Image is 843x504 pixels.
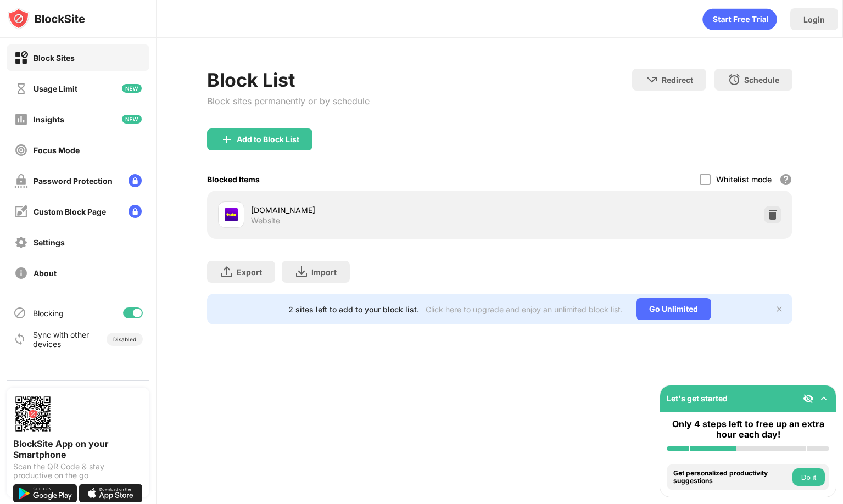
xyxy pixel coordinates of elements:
[129,174,142,187] img: lock-menu.svg
[34,84,77,93] div: Usage Limit
[716,175,772,184] div: Whitelist mode
[426,305,623,314] div: Click here to upgrade and enjoy an unlimited block list.
[113,336,136,343] div: Disabled
[14,205,28,219] img: customize-block-page-off.svg
[14,174,28,188] img: password-protection-off.svg
[34,176,113,186] div: Password Protection
[792,468,825,486] button: Do it
[122,115,142,124] img: new-icon.svg
[225,208,238,221] img: favicons
[8,8,85,30] img: logo-blocksite.svg
[34,145,80,155] div: Focus Mode
[667,419,829,440] div: Only 4 steps left to free up an extra hour each day!
[207,69,370,91] div: Block List
[207,96,370,107] div: Block sites permanently or by schedule
[34,207,106,216] div: Custom Block Page
[129,205,142,218] img: lock-menu.svg
[14,82,28,96] img: time-usage-off.svg
[702,8,777,30] div: animation
[803,15,825,24] div: Login
[818,393,829,404] img: omni-setup-toggle.svg
[13,484,77,502] img: get-it-on-google-play.svg
[33,309,64,318] div: Blocking
[33,330,90,349] div: Sync with other devices
[237,267,262,277] div: Export
[13,333,26,346] img: sync-icon.svg
[311,267,337,277] div: Import
[34,238,65,247] div: Settings
[122,84,142,93] img: new-icon.svg
[667,394,728,403] div: Let's get started
[79,484,143,502] img: download-on-the-app-store.svg
[14,266,28,280] img: about-off.svg
[14,51,28,65] img: block-on.svg
[207,175,260,184] div: Blocked Items
[13,438,143,460] div: BlockSite App on your Smartphone
[744,75,779,85] div: Schedule
[803,393,814,404] img: eye-not-visible.svg
[662,75,693,85] div: Redirect
[13,462,143,480] div: Scan the QR Code & stay productive on the go
[251,204,500,216] div: [DOMAIN_NAME]
[13,394,53,434] img: options-page-qr-code.png
[34,53,75,63] div: Block Sites
[251,216,280,226] div: Website
[13,306,26,320] img: blocking-icon.svg
[237,135,299,144] div: Add to Block List
[34,268,57,278] div: About
[34,115,64,124] div: Insights
[775,305,784,313] img: x-button.svg
[288,305,419,314] div: 2 sites left to add to your block list.
[14,113,28,126] img: insights-off.svg
[673,469,790,485] div: Get personalized productivity suggestions
[14,236,28,249] img: settings-off.svg
[14,143,28,157] img: focus-off.svg
[636,298,711,320] div: Go Unlimited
